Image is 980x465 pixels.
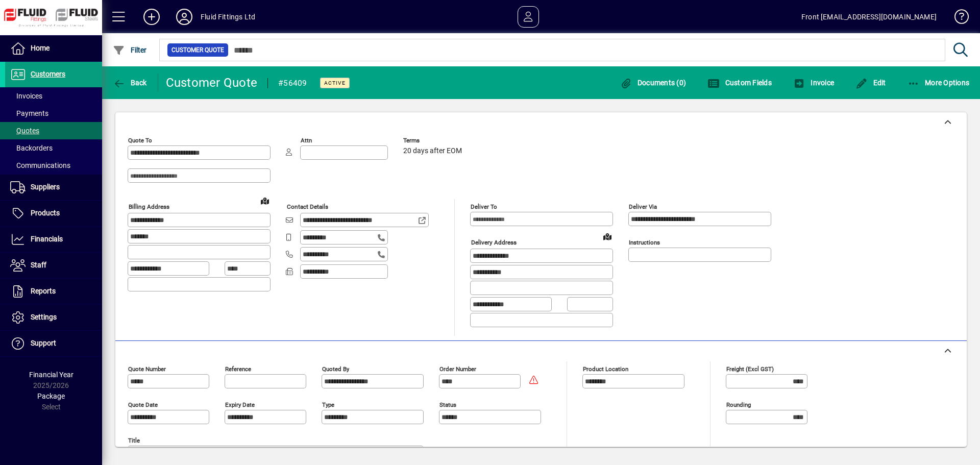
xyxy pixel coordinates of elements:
span: More Options [908,79,970,87]
a: View on map [257,192,273,209]
span: Custom Fields [707,79,772,87]
button: Custom Fields [705,74,774,92]
span: Edit [855,79,886,87]
span: Customer Quote [171,45,224,55]
mat-label: Quoted by [322,365,349,372]
span: Terms [403,137,464,144]
div: #56409 [278,75,307,91]
button: Invoice [791,74,837,92]
a: Quotes [5,122,102,139]
a: Reports [5,279,102,304]
mat-label: Status [439,401,456,408]
span: Invoice [793,79,834,87]
button: Documents (0) [617,74,689,92]
mat-label: Type [322,401,334,408]
a: Communications [5,157,102,174]
span: Communications [10,161,70,169]
a: Settings [5,305,102,330]
span: Financial Year [29,371,73,379]
span: Filter [113,46,147,54]
span: Products [31,209,60,217]
a: Support [5,331,102,356]
div: Customer Quote [166,75,258,91]
mat-label: Expiry date [225,401,255,408]
mat-label: Deliver To [471,203,497,210]
a: Staff [5,253,102,278]
div: Fluid Fittings Ltd [201,9,255,25]
span: Settings [31,313,57,321]
span: Staff [31,261,46,269]
mat-label: Instructions [629,239,660,246]
a: Financials [5,227,102,252]
a: Knowledge Base [947,2,967,35]
button: Back [110,74,150,92]
mat-label: Title [128,436,140,444]
span: Customers [31,70,65,78]
mat-label: Attn [301,137,312,144]
span: Home [31,44,50,52]
mat-label: Product location [583,365,628,372]
span: 20 days after EOM [403,147,462,155]
div: Front [EMAIL_ADDRESS][DOMAIN_NAME] [801,9,937,25]
span: Backorders [10,144,53,152]
app-page-header-button: Back [102,74,158,92]
span: Back [113,79,147,87]
mat-label: Quote number [128,365,166,372]
a: Suppliers [5,175,102,200]
button: Edit [853,74,889,92]
a: Payments [5,105,102,122]
span: Support [31,339,56,347]
mat-label: Quote date [128,401,158,408]
span: Package [37,392,65,400]
button: Profile [168,8,201,26]
a: Home [5,36,102,61]
span: Payments [10,109,48,117]
mat-label: Reference [225,365,251,372]
button: Filter [110,41,150,59]
button: Add [135,8,168,26]
mat-label: Order number [439,365,476,372]
span: Quotes [10,127,39,135]
mat-label: Quote To [128,137,152,144]
mat-label: Deliver via [629,203,657,210]
button: More Options [905,74,972,92]
span: Active [324,80,346,86]
a: Invoices [5,87,102,105]
a: View on map [599,228,616,244]
span: Suppliers [31,183,60,191]
span: Documents (0) [620,79,686,87]
mat-label: Rounding [726,401,751,408]
a: Backorders [5,139,102,157]
mat-label: Freight (excl GST) [726,365,774,372]
a: Products [5,201,102,226]
span: Reports [31,287,56,295]
span: Invoices [10,92,42,100]
span: Financials [31,235,63,243]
